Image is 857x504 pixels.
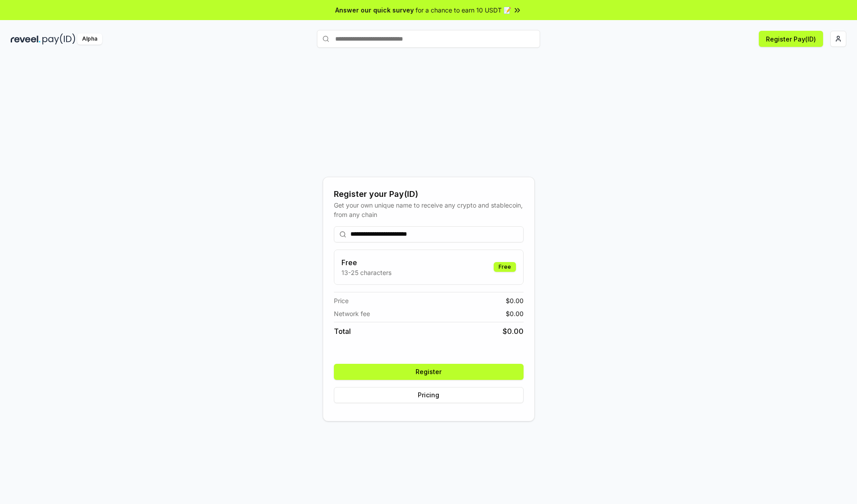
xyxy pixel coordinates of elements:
[334,188,524,200] div: Register your Pay(ID)
[11,33,41,45] img: reveel_dark
[42,33,75,45] img: pay_id
[334,309,370,318] span: Network fee
[77,33,102,45] div: Alpha
[341,268,391,277] p: 13-25 characters
[335,5,414,15] span: Answer our quick survey
[334,296,349,305] span: Price
[334,364,524,380] button: Register
[416,5,511,15] span: for a chance to earn 10 USDT 📝
[759,31,823,47] button: Register Pay(ID)
[506,309,524,318] span: $ 0.00
[334,326,351,337] span: Total
[494,262,516,272] div: Free
[341,257,391,268] h3: Free
[506,296,524,305] span: $ 0.00
[334,387,524,403] button: Pricing
[503,326,524,337] span: $ 0.00
[334,200,524,219] div: Get your own unique name to receive any crypto and stablecoin, from any chain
